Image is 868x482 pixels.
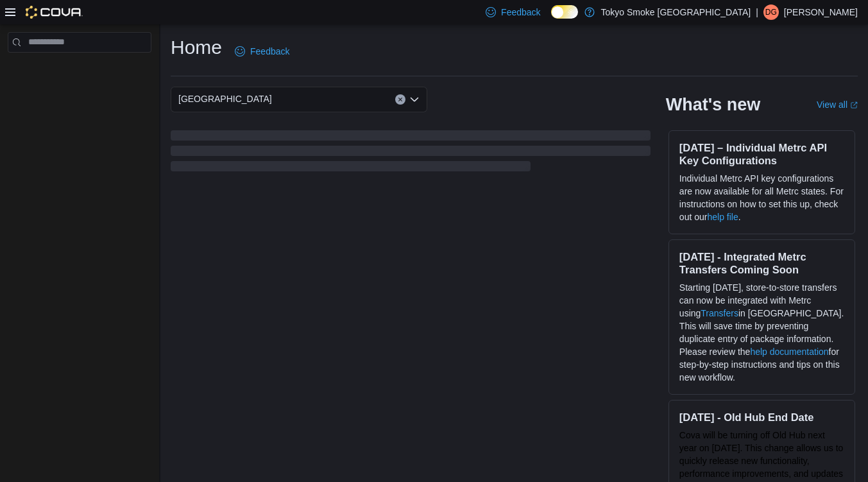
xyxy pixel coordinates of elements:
[601,4,751,20] p: Tokyo Smoke [GEOGRAPHIC_DATA]
[8,55,151,86] nav: Complex example
[171,133,651,174] span: Loading
[171,35,222,60] h1: Home
[701,308,738,318] a: Transfers
[784,4,858,20] p: [PERSON_NAME]
[765,4,777,20] span: DG
[707,212,738,222] a: help file
[679,411,844,424] h3: [DATE] - Old Hub End Date
[230,39,294,64] a: Feedback
[679,141,844,167] h3: [DATE] – Individual Metrc API Key Configurations
[178,91,272,107] span: [GEOGRAPHIC_DATA]
[750,347,828,357] a: help documentation
[756,4,758,20] p: |
[551,5,578,19] input: Dark Mode
[250,45,289,58] span: Feedback
[679,250,844,276] h3: [DATE] - Integrated Metrc Transfers Coming Soon
[850,101,858,109] svg: External link
[395,94,405,105] button: Clear input
[409,94,420,105] button: Open list of options
[679,281,844,384] p: Starting [DATE], store-to-store transfers can now be integrated with Metrc using in [GEOGRAPHIC_D...
[817,99,858,110] a: View allExternal link
[666,94,760,115] h2: What's new
[26,6,83,19] img: Cova
[501,6,540,19] span: Feedback
[679,172,844,223] p: Individual Metrc API key configurations are now available for all Metrc states. For instructions ...
[763,4,779,20] div: Damien Geehan-Hearn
